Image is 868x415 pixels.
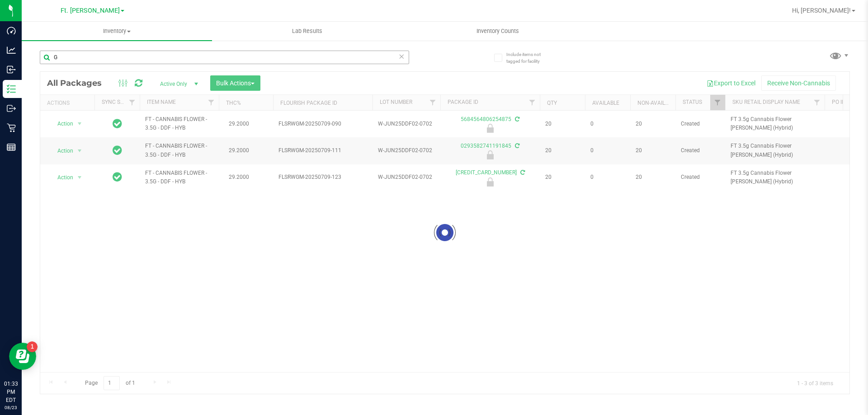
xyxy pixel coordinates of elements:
[7,104,16,113] inline-svg: Outbound
[7,143,16,152] inline-svg: Reports
[398,51,405,62] span: Clear
[402,22,593,41] a: Inventory Counts
[7,84,16,93] inline-svg: Inventory
[7,123,16,132] inline-svg: Retail
[212,22,402,41] a: Lab Results
[27,341,38,352] iframe: Resource center unread badge
[61,7,120,14] span: Ft. [PERSON_NAME]
[7,46,16,55] inline-svg: Analytics
[22,27,212,35] span: Inventory
[9,343,36,370] iframe: Resource center
[280,27,335,35] span: Lab Results
[4,380,18,404] p: 01:33 PM EDT
[7,26,16,35] inline-svg: Dashboard
[40,51,409,64] input: Search Package ID, Item Name, SKU, Lot or Part Number...
[506,51,552,65] span: Include items not tagged for facility
[4,404,18,411] p: 08/23
[7,65,16,74] inline-svg: Inbound
[792,7,851,14] span: Hi, [PERSON_NAME]!
[22,22,212,41] a: Inventory
[464,27,531,35] span: Inventory Counts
